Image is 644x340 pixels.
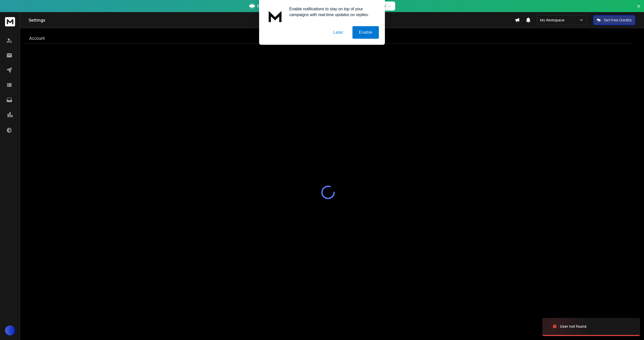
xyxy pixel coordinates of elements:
[327,26,349,39] button: Later
[560,324,586,329] div: User not found
[542,313,593,340] img: image
[265,6,285,26] img: notification icon
[352,26,379,39] button: Enable
[285,6,379,18] div: Enable notifications to stay on top of your campaigns with real-time updates on replies.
